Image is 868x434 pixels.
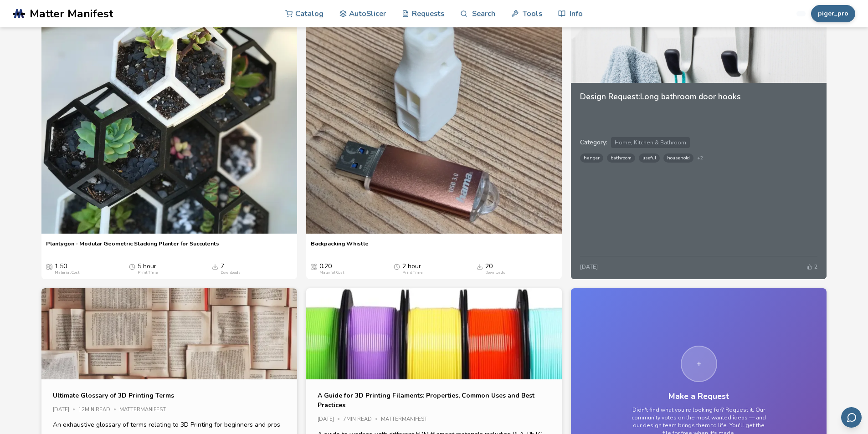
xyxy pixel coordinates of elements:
div: [DATE] [318,417,343,423]
div: 1.50 [55,263,79,275]
div: [DATE] [580,264,598,270]
span: Average Cost [46,263,52,270]
div: Downloads [221,271,241,275]
span: Average Cost [311,263,317,270]
div: [DATE] [53,407,78,413]
span: Home, Kitchen & Bathroom [611,137,690,148]
span: household [663,153,693,163]
div: MatterManifest [119,407,172,413]
p: An exhaustive glossary of terms relating to 3D Printing for beginners and pros [53,420,286,429]
h3: Design Request: Long bathroom door hooks [580,92,817,101]
span: Downloads [212,263,218,270]
span: Matter Manifest [30,7,113,20]
span: Average Print Time [394,263,400,270]
h3: Make a Request [668,392,729,401]
span: 2 [814,264,817,270]
div: 7 min read [343,417,381,423]
span: Average Print Time [129,263,135,270]
span: + 2 [697,155,703,161]
span: Downloads [477,263,483,270]
div: 7 [221,263,241,275]
button: Send feedback via email [841,407,862,428]
button: piger_pro [811,5,855,22]
span: hanger [580,153,603,163]
div: 2 hour [402,263,422,275]
div: Print Time [402,271,422,275]
div: 12 min read [78,407,119,413]
div: Print Time [138,271,158,275]
div: 0.20 [319,263,344,275]
div: 5 hour [138,263,158,275]
span: Category: [580,138,607,147]
a: A Guide for 3D Printing Filaments: Properties, Common Uses and Best Practices [318,391,550,410]
a: Ultimate Glossary of 3D Printing Terms [53,391,174,400]
a: Backpacking Whistle [311,240,369,254]
span: bathroom [607,153,635,163]
span: useful [639,153,660,163]
div: MatterManifest [381,417,434,423]
div: Material Cost [55,271,79,275]
a: Plantygon - Modular Geometric Stacking Planter for Succulents [46,240,219,254]
div: Downloads [485,271,505,275]
div: 20 [485,263,505,275]
div: Material Cost [319,271,344,275]
a: Design Request:Long bathroom door hooks [580,92,817,107]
